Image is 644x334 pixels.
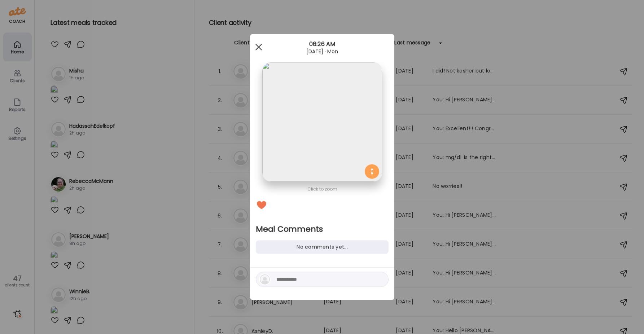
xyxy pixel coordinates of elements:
div: Click to zoom [256,185,389,194]
div: [DATE] · Mon [250,49,394,54]
div: No comments yet... [256,241,389,254]
h2: Meal Comments [256,224,389,235]
img: images%2Fip99ljtmwDYLWjdYRTVxLbjdbSK2%2FbfuGpiEvuE4d2ERqGA7C%2Fno1rG7HjgUTqTZUVwi54_1080 [262,62,382,182]
img: bg-avatar-default.svg [260,274,270,285]
div: 06:26 AM [250,40,394,49]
